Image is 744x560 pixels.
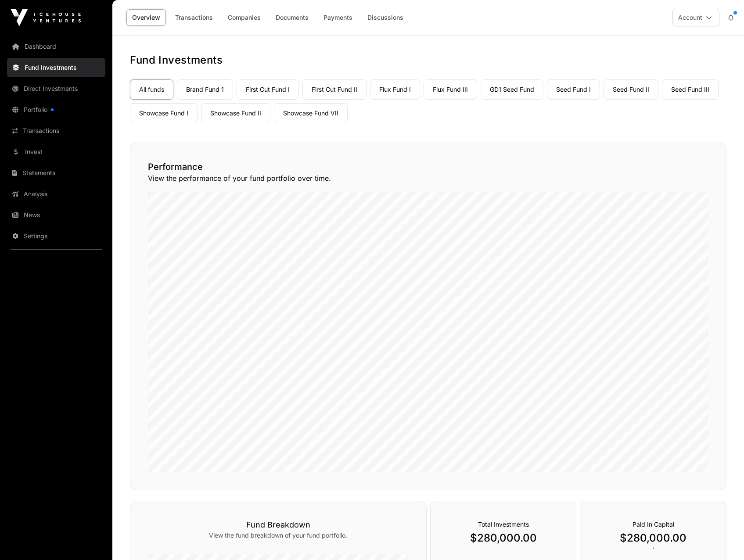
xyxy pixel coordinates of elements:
[7,163,105,183] a: Statements
[169,9,219,26] a: Transactions
[270,9,314,26] a: Documents
[274,103,348,123] a: Showcase Fund VII
[598,531,708,545] p: $280,000.00
[362,9,409,26] a: Discussions
[201,103,270,123] a: Showcase Fund II
[633,521,674,528] span: Paid In Capital
[672,9,719,26] button: Account
[481,79,543,100] a: GD1 Seed Fund
[130,53,726,67] h1: Fund Investments
[478,521,529,528] span: Total Investments
[604,79,658,100] a: Seed Fund II
[177,79,233,100] a: Brand Fund 1
[7,142,105,162] a: Invest
[7,58,105,77] a: Fund Investments
[11,9,81,26] img: Icehouse Ventures Logo
[126,9,166,26] a: Overview
[7,226,105,246] a: Settings
[370,79,420,100] a: Flux Fund I
[448,531,559,545] p: $280,000.00
[7,79,105,98] a: Direct Investments
[237,79,299,100] a: First Cut Fund I
[222,9,266,26] a: Companies
[148,519,409,531] h3: Fund Breakdown
[7,37,105,56] a: Dashboard
[700,518,744,560] iframe: Chat Widget
[547,79,600,100] a: Seed Fund I
[130,79,173,100] a: All funds
[7,100,105,119] a: Portfolio
[148,531,409,540] p: View the fund breakdown of your fund portfolio.
[662,79,719,100] a: Seed Fund III
[148,173,708,183] p: View the performance of your fund portfolio over time.
[318,9,358,26] a: Payments
[7,184,105,204] a: Analysis
[424,79,477,100] a: Flux Fund III
[148,161,708,173] h2: Performance
[7,121,105,140] a: Transactions
[7,205,105,225] a: News
[130,103,198,123] a: Showcase Fund I
[302,79,367,100] a: First Cut Fund II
